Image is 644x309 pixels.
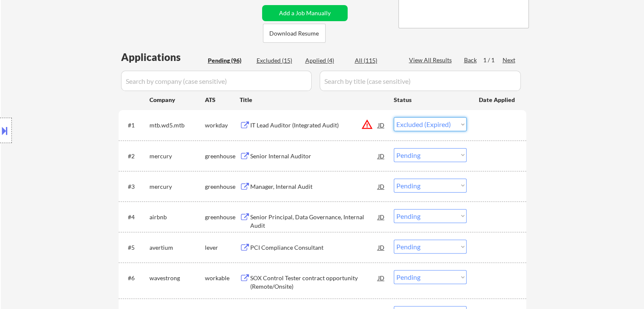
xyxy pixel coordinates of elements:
[205,213,240,221] div: greenhouse
[250,243,378,252] div: PCI Compliance Consultant
[250,182,378,191] div: Manager, Internal Audit
[205,96,240,104] div: ATS
[250,213,378,229] div: Senior Principal, Data Governance, Internal Audit
[149,152,205,160] div: mercury
[394,92,467,107] div: Status
[262,5,348,21] button: Add a Job Manually
[479,96,516,104] div: Date Applied
[149,121,205,130] div: mtb.wd5.mtb
[257,56,299,65] div: Excluded (15)
[149,274,205,282] div: wavestrong
[149,182,205,191] div: mercury
[205,243,240,252] div: lever
[121,52,205,62] div: Applications
[250,274,378,290] div: SOX Control Tester contract opportunity (Remote/Onsite)
[377,148,386,163] div: JD
[355,56,397,65] div: All (115)
[149,213,205,221] div: airbnb
[483,56,503,64] div: 1 / 1
[205,274,240,282] div: workable
[128,243,143,252] div: #5
[205,182,240,191] div: greenhouse
[263,24,326,43] button: Download Resume
[121,71,312,91] input: Search by company (case sensitive)
[503,56,516,64] div: Next
[377,209,386,224] div: JD
[149,243,205,252] div: avertium
[409,56,454,64] div: View All Results
[377,240,386,255] div: JD
[305,56,348,65] div: Applied (4)
[377,179,386,194] div: JD
[250,152,378,160] div: Senior Internal Auditor
[128,213,143,221] div: #4
[208,56,250,65] div: Pending (96)
[205,152,240,160] div: greenhouse
[464,56,478,64] div: Back
[205,121,240,130] div: workday
[149,96,205,104] div: Company
[250,121,378,130] div: IT Lead Auditor (Integrated Audit)
[320,71,521,91] input: Search by title (case sensitive)
[128,274,143,282] div: #6
[377,270,386,285] div: JD
[377,117,386,132] div: JD
[361,119,373,130] button: warning_amber
[240,96,386,104] div: Title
